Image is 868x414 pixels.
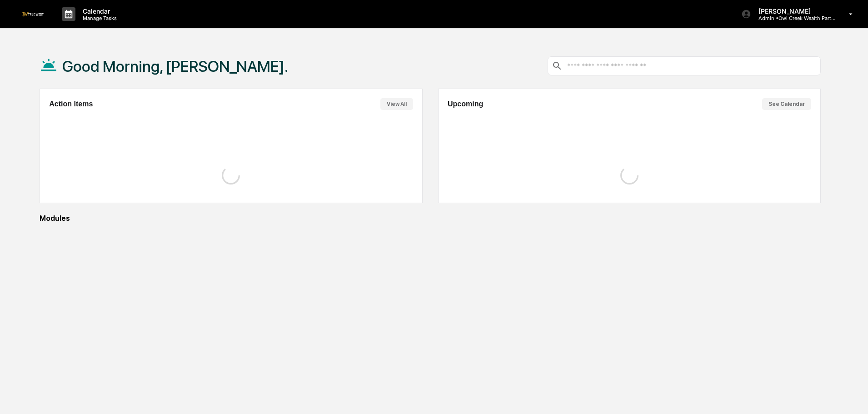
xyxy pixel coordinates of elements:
button: See Calendar [762,98,811,110]
h2: Upcoming [448,100,483,108]
button: View All [380,98,413,110]
p: Calendar [75,7,121,15]
p: Manage Tasks [75,15,121,21]
img: logo [22,12,44,16]
h1: Good Morning, [PERSON_NAME]. [62,57,288,75]
div: Modules [40,214,821,223]
p: [PERSON_NAME] [751,7,836,15]
p: Admin • Owl Creek Wealth Partners [751,15,836,21]
h2: Action Items [49,100,93,108]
